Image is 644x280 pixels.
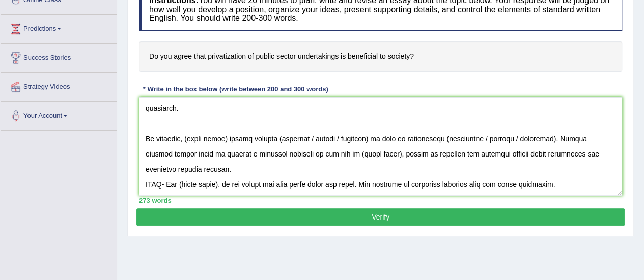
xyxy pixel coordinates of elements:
div: * Write in the box below (write between 200 and 300 words) [139,84,332,94]
div: 273 words [139,196,622,205]
a: Strategy Videos [1,73,117,98]
button: Verify [136,208,625,226]
a: Predictions [1,15,117,40]
a: Success Stories [1,44,117,69]
a: Your Account [1,102,117,127]
h4: Do you agree that privatization of public sector undertakings is beneficial to society? [139,41,622,72]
